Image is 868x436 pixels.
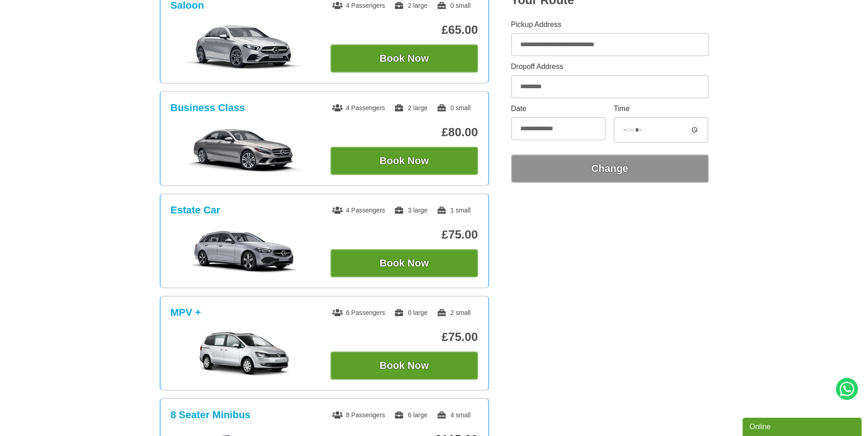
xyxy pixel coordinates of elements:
p: £65.00 [330,23,478,37]
h3: Estate Car [171,204,221,216]
button: Change [511,154,709,183]
span: 0 large [394,309,427,316]
span: 8 Passengers [332,411,385,419]
span: 0 small [437,2,470,9]
label: Dropoff Address [511,63,709,70]
span: 6 Passengers [332,309,385,316]
span: 3 large [394,207,427,214]
img: Saloon [175,24,313,70]
label: Time [614,105,708,112]
span: 0 small [437,104,470,112]
span: 4 Passengers [332,104,385,112]
button: Book Now [330,249,478,277]
span: 2 large [394,2,427,9]
button: Book Now [330,147,478,175]
span: 2 large [394,104,427,112]
p: £80.00 [330,125,478,139]
label: Date [511,105,606,112]
p: £75.00 [330,330,478,344]
iframe: chat widget [743,416,863,436]
label: Pickup Address [511,21,709,28]
button: Book Now [330,44,478,73]
h3: Business Class [171,102,245,114]
span: 4 small [437,411,470,419]
h3: 8 Seater Minibus [171,409,251,421]
span: 4 Passengers [332,207,385,214]
img: MPV + [175,331,313,377]
span: 6 large [394,411,427,419]
span: 2 small [437,309,470,316]
img: Estate Car [175,229,313,275]
h3: MPV + [171,307,201,319]
span: 4 Passengers [332,2,385,9]
img: Business Class [175,127,313,172]
button: Book Now [330,351,478,380]
span: 1 small [437,207,470,214]
p: £75.00 [330,228,478,242]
